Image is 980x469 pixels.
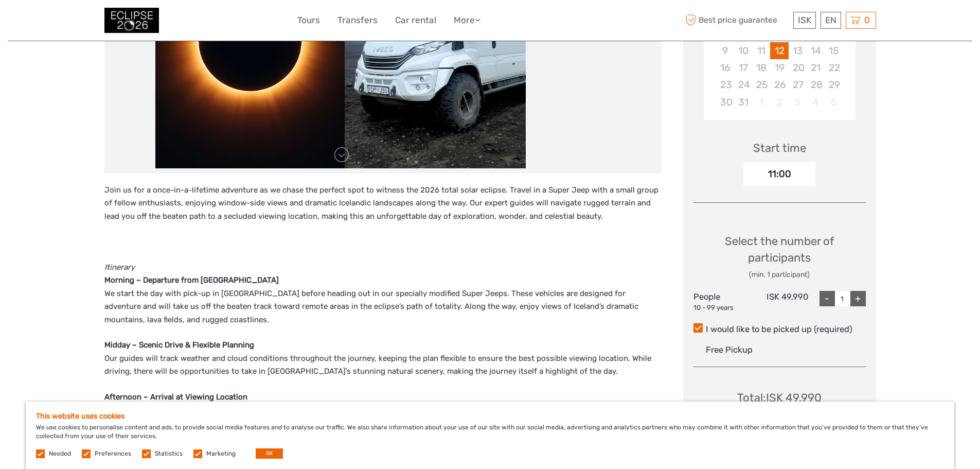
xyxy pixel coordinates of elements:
[770,59,788,76] div: Not available Wednesday, August 19th, 2026
[716,42,734,59] div: Not available Sunday, August 9th, 2026
[104,339,662,378] p: Our guides will track weather and cloud conditions throughout the journey, keeping the plan flexi...
[104,184,662,223] p: Join us for a once-in-a-lifetime adventure as we chase the perfect spot to witness the 2026 total...
[734,42,752,59] div: Not available Monday, August 10th, 2026
[770,76,788,93] div: Not available Wednesday, August 26th, 2026
[26,402,954,469] div: We use cookies to personalise content and ads, to provide social media features and to analyse ou...
[752,76,770,93] div: Not available Tuesday, August 25th, 2026
[95,449,131,458] label: Preferences
[798,15,811,25] span: ISK
[683,12,791,29] span: Best price guarantee
[693,323,866,336] label: I would like to be picked up (required)
[825,94,843,111] div: Not available Saturday, September 5th, 2026
[707,8,852,111] div: month 2026-08
[807,76,825,93] div: Not available Friday, August 28th, 2026
[155,449,183,458] label: Statistics
[789,94,807,111] div: Not available Thursday, September 3rd, 2026
[751,291,808,312] div: ISK 49,990
[693,291,751,312] div: People
[734,76,752,93] div: Not available Monday, August 24th, 2026
[297,13,320,28] a: Tours
[789,59,807,76] div: Not available Thursday, August 20th, 2026
[693,270,866,280] div: (min. 1 participant)
[104,391,662,430] p: Once we’ve reached the ideal spot, you’ll have time to settle in, set up your camera or binocular...
[737,390,822,406] div: Total : ISK 49,990
[104,340,254,350] strong: Midday – Scenic Drive & Flexible Planning
[863,15,871,25] span: 0
[850,291,866,306] div: +
[14,18,116,26] p: We're away right now. Please check back later!
[819,291,835,306] div: -
[337,13,378,28] a: Transfers
[743,162,815,186] div: 11:00
[807,42,825,59] div: Not available Friday, August 14th, 2026
[734,59,752,76] div: Not available Monday, August 17th, 2026
[395,13,436,28] a: Car rental
[104,261,662,327] p: We start the day with pick-up in [GEOGRAPHIC_DATA] before heading out in our specially modified S...
[807,59,825,76] div: Not available Friday, August 21st, 2026
[716,94,734,111] div: Not available Sunday, August 30th, 2026
[118,16,131,28] button: Open LiveChat chat widget
[753,140,806,156] div: Start time
[693,303,751,313] div: 10 - 99 years
[706,345,753,355] span: Free Pickup
[752,94,770,111] div: Not available Tuesday, September 1st, 2026
[789,76,807,93] div: Not available Thursday, August 27th, 2026
[693,233,866,280] div: Select the number of participants
[36,412,944,421] h5: This website uses cookies
[716,59,734,76] div: Not available Sunday, August 16th, 2026
[821,12,841,29] div: EN
[104,275,279,285] strong: Morning – Departure from [GEOGRAPHIC_DATA]
[825,59,843,76] div: Not available Saturday, August 22nd, 2026
[49,449,71,458] label: Needed
[752,42,770,59] div: Not available Tuesday, August 11th, 2026
[104,392,247,402] strong: Afternoon – Arrival at Viewing Location
[716,76,734,93] div: Not available Sunday, August 23rd, 2026
[752,59,770,76] div: Not available Tuesday, August 18th, 2026
[807,94,825,111] div: Not available Friday, September 4th, 2026
[734,94,752,111] div: Not available Monday, August 31st, 2026
[770,42,788,59] div: Choose Wednesday, August 12th, 2026
[256,448,283,459] button: OK
[770,94,788,111] div: Not available Wednesday, September 2nd, 2026
[825,76,843,93] div: Not available Saturday, August 29th, 2026
[789,42,807,59] div: Not available Thursday, August 13th, 2026
[454,13,480,28] a: More
[206,449,236,458] label: Marketing
[104,263,135,272] em: Itinerary
[825,42,843,59] div: Not available Saturday, August 15th, 2026
[104,8,159,33] img: 3312-44506bfc-dc02-416d-ac4c-c65cb0cf8db4_logo_small.jpg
